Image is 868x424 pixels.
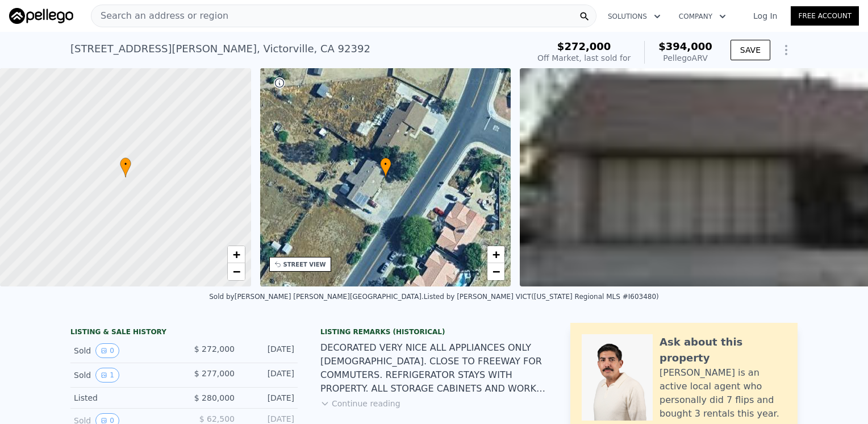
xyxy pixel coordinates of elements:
[9,8,73,24] img: Pellego
[209,293,424,301] div: Sold by [PERSON_NAME] [PERSON_NAME][GEOGRAPHIC_DATA] .
[91,9,228,23] span: Search an address or region
[95,343,119,358] button: View historical data
[493,264,500,278] span: −
[731,40,770,60] button: SAVE
[424,293,659,301] div: Listed by [PERSON_NAME] VICT ([US_STATE] Regional MLS #I603480)
[120,159,131,169] span: •
[199,414,235,423] span: $ 62,500
[740,10,791,22] a: Log In
[194,369,235,378] span: $ 277,000
[658,40,712,52] span: $394,000
[232,247,240,261] span: +
[320,327,548,336] div: Listing Remarks (Historical)
[194,393,235,402] span: $ 280,000
[791,6,859,26] a: Free Account
[380,159,391,169] span: •
[120,157,131,177] div: •
[232,264,240,278] span: −
[493,247,500,261] span: +
[537,52,631,64] div: Off Market, last sold for
[320,341,548,396] div: DECORATED VERY NICE ALL APPLIANCES ONLY [DEMOGRAPHIC_DATA]. CLOSE TO FREEWAY FOR COMMUTERS. REFRI...
[74,343,175,358] div: Sold
[487,246,504,263] a: Zoom in
[70,41,370,57] div: [STREET_ADDRESS][PERSON_NAME] , Victorville , CA 92392
[228,263,245,280] a: Zoom out
[660,334,786,366] div: Ask about this property
[244,343,294,358] div: [DATE]
[74,392,175,404] div: Listed
[660,366,786,421] div: [PERSON_NAME] is an active local agent who personally did 7 flips and bought 3 rentals this year.
[244,368,294,383] div: [DATE]
[70,327,298,339] div: LISTING & SALE HISTORY
[775,39,798,61] button: Show Options
[557,40,611,52] span: $272,000
[599,6,670,27] button: Solutions
[194,344,235,354] span: $ 272,000
[487,263,504,280] a: Zoom out
[320,398,400,409] button: Continue reading
[244,392,294,404] div: [DATE]
[74,368,175,383] div: Sold
[380,157,391,177] div: •
[283,260,326,269] div: STREET VIEW
[658,52,712,64] div: Pellego ARV
[228,246,245,263] a: Zoom in
[670,6,735,27] button: Company
[95,368,119,383] button: View historical data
